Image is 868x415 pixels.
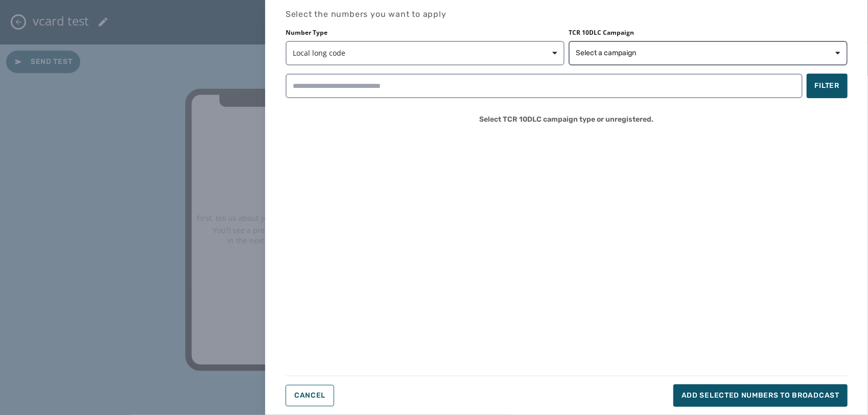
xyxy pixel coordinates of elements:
span: Local long code [293,48,557,58]
span: Select TCR 10DLC campaign type or unregistered. [480,106,654,133]
span: Filter [815,81,839,91]
button: Select a campaign [569,41,848,65]
span: Add selected numbers to broadcast [682,390,839,401]
button: Cancel [286,385,334,406]
span: Select a campaign [576,48,636,58]
button: Filter [807,74,848,98]
button: Add selected numbers to broadcast [673,384,848,407]
h4: Select the numbers you want to apply [286,8,848,20]
label: TCR 10DLC Campaign [569,29,848,37]
button: Local long code [286,41,565,65]
span: Cancel [294,391,325,400]
label: Number Type [286,29,565,37]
